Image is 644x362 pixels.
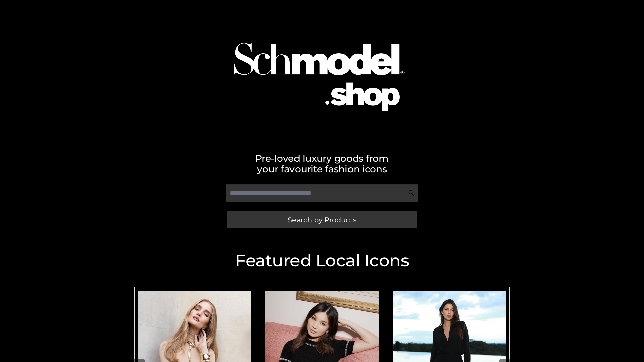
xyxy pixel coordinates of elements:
span: Search by Products [288,216,356,223]
h2: Pre-loved luxury goods from your favourite fashion icons [131,153,513,174]
img: Search Icon [408,190,415,196]
h2: Featured Local Icons​ [131,252,513,269]
a: Search by Products [227,211,417,228]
